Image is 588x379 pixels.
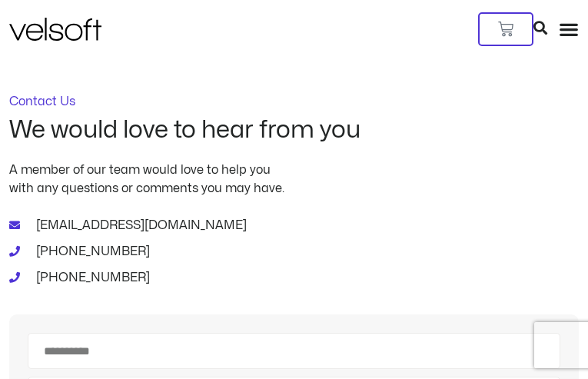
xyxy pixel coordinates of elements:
[9,216,579,234] a: [EMAIL_ADDRESS][DOMAIN_NAME]
[9,95,579,108] p: Contact Us
[32,242,150,261] span: [PHONE_NUMBER]
[559,19,579,39] div: Menu Toggle
[9,117,579,143] h2: We would love to hear from you
[9,18,101,41] img: Velsoft Training Materials
[9,161,579,198] p: A member of our team would love to help you with any questions or comments you may have.
[32,216,247,234] span: [EMAIL_ADDRESS][DOMAIN_NAME]
[32,268,150,287] span: [PHONE_NUMBER]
